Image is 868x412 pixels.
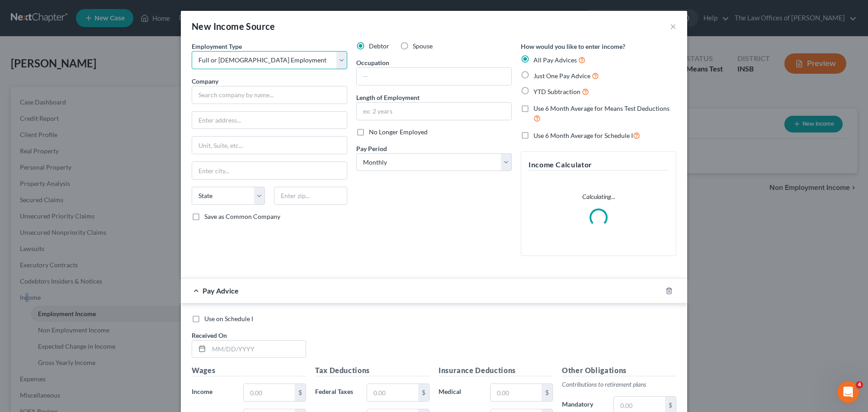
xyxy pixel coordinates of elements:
iframe: Intercom live chat [837,381,859,403]
span: Use on Schedule I [204,315,253,322]
span: YTD Subtraction [533,88,580,95]
span: All Pay Advices [533,56,577,64]
input: ex: 2 years [357,103,511,120]
span: Income [192,388,212,395]
input: MM/DD/YYYY [209,341,306,358]
label: Federal Taxes [311,384,362,402]
h5: Tax Deductions [315,365,429,376]
span: Just One Pay Advice [533,72,590,80]
span: Use 6 Month Average for Schedule I [533,132,633,139]
span: Use 6 Month Average for Means Test Deductions [533,104,670,112]
input: 0.00 [244,384,295,401]
label: Medical [434,384,486,402]
input: Search company by name... [192,86,347,104]
div: $ [542,384,552,401]
h5: Income Calculator [528,159,669,170]
p: Calculating... [528,192,669,201]
div: New Income Source [192,20,275,33]
input: -- [357,68,511,85]
label: Length of Employment [356,93,420,102]
span: Pay Advice [203,286,239,295]
span: Spouse [413,42,433,50]
div: $ [295,384,306,401]
span: Save as Common Company [204,213,280,220]
span: Company [192,77,218,85]
input: Enter address... [192,112,347,129]
h5: Insurance Deductions [439,365,553,376]
h5: Wages [192,365,306,376]
span: Debtor [369,42,389,50]
span: Received On [192,331,227,339]
input: 0.00 [367,384,418,401]
span: No Longer Employed [369,128,428,136]
span: Pay Period [356,145,387,152]
button: × [670,21,676,32]
span: Employment Type [192,43,242,50]
input: Enter city... [192,162,347,179]
p: Contributions to retirement plans [562,380,676,389]
input: Enter zip... [274,187,347,205]
input: Unit, Suite, etc... [192,137,347,154]
span: 4 [856,381,863,388]
label: Occupation [356,58,389,67]
div: $ [418,384,429,401]
label: How would you like to enter income? [521,42,625,51]
input: 0.00 [491,384,542,401]
h5: Other Obligations [562,365,676,376]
